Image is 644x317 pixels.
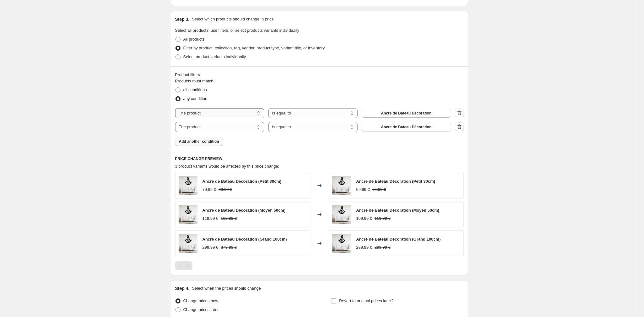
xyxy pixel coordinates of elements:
[381,111,431,116] span: Ancre de Bateau Décoration
[356,237,441,242] span: Ancre de Bateau Décoration (Grand 100cm)
[356,244,372,251] div: 289.99 €
[221,215,237,222] strike: 169.99 €
[219,186,232,193] strike: 99.99 €
[381,125,431,130] span: Ancre de Bateau Décoration
[183,46,325,50] span: Filter by product, collection, tag, vendor, product type, variant title, or inventory
[175,285,190,292] h2: Step 4.
[175,16,190,22] h2: Step 3.
[175,72,464,78] div: Product filters
[332,176,351,195] img: ancre-de-bateau-decoration_80x.jpg
[175,164,279,169] span: 3 product variants would be affected by this price change:
[203,186,216,193] div: 79.99 €
[183,298,218,303] span: Change prices now
[339,298,393,303] span: Revert to original prices later?
[175,79,215,83] span: Products must match:
[372,186,386,193] strike: 79.99 €
[179,176,197,195] img: ancre-de-bateau-decoration_80x.jpg
[192,285,261,292] p: Select when the prices should change
[183,87,207,92] span: all conditions
[203,215,219,222] div: 119.99 €
[362,123,451,131] button: Ancre de Bateau Décoration
[356,179,435,184] span: Ancre de Bateau Décoration (Petit 30cm)
[203,244,219,251] div: 299.99 €
[179,234,197,253] img: ancre-de-bateau-decoration_80x.jpg
[332,234,351,253] img: ancre-de-bateau-decoration_80x.jpg
[183,96,208,101] span: any condition
[203,179,281,184] span: Ancre de Bateau Décoration (Petit 30cm)
[203,208,286,213] span: Ancre de Bateau Décoration (Moyen 50cm)
[179,205,197,224] img: ancre-de-bateau-decoration_80x.jpg
[221,244,237,251] strike: 379.99 €
[332,205,351,224] img: ancre-de-bateau-decoration_80x.jpg
[192,16,274,22] p: Select which products should change in price
[175,137,223,146] button: Add another condition
[203,237,287,242] span: Ancre de Bateau Décoration (Grand 100cm)
[175,28,299,33] span: Select all products, use filters, or select products variants individually
[175,261,192,270] nav: Pagination
[183,54,246,59] span: Select product variants individually
[356,208,439,213] span: Ancre de Bateau Décoration (Moyen 50cm)
[356,215,372,222] div: 109.99 €
[183,307,219,312] span: Change prices later
[375,244,391,251] strike: 299.99 €
[179,139,219,144] span: Add another condition
[356,186,370,193] div: 69.99 €
[375,215,391,222] strike: 119.99 €
[183,37,205,42] span: All products
[362,109,451,118] button: Ancre de Bateau Décoration
[175,156,464,161] h6: PRICE CHANGE PREVIEW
